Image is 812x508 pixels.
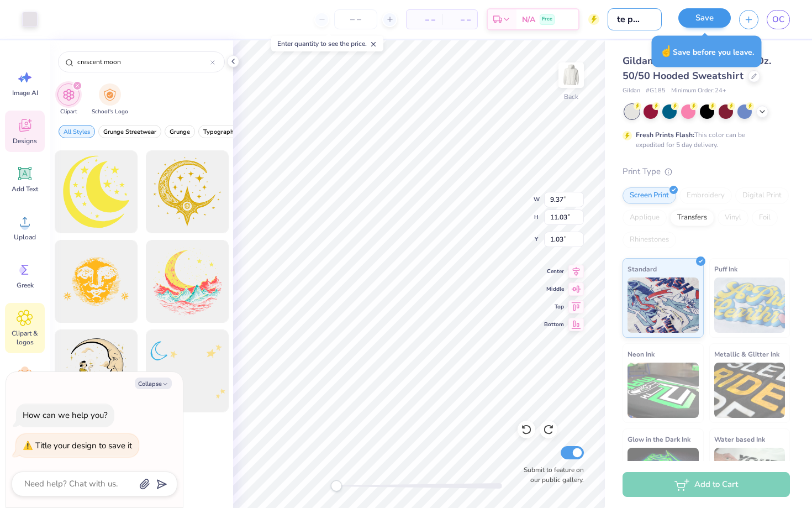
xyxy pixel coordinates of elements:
span: Designs [13,137,37,145]
input: – – [334,9,377,29]
span: Minimum Order: 24 + [671,86,726,96]
div: Save before you leave. [652,36,762,67]
span: Gildan [623,86,640,96]
img: Back [560,64,582,86]
div: Applique [623,210,667,226]
span: Top [544,302,564,311]
div: Print Type [623,165,790,178]
span: Add Text [12,185,38,193]
span: Grunge Streetwear [103,128,156,136]
div: Accessibility label [331,480,342,491]
a: OC [767,10,790,29]
img: Metallic & Glitter Ink [714,363,785,418]
div: Rhinestones [623,232,676,248]
div: Back [564,92,578,102]
span: Metallic & Glitter Ink [714,348,779,360]
button: filter button [92,83,128,116]
strong: Fresh Prints Flash: [636,130,694,139]
span: Water based Ink [714,433,765,445]
span: Center [544,267,564,276]
img: Puff Ink [714,277,785,333]
div: Screen Print [623,187,676,204]
span: – – [449,14,471,25]
button: filter button [98,125,161,138]
img: Glow in the Dark Ink [628,448,699,503]
span: – – [413,14,435,25]
span: School's Logo [92,108,128,116]
span: Puff Ink [714,263,737,275]
div: Embroidery [679,187,732,204]
input: Try "Stars" [76,56,210,67]
button: filter button [57,83,80,116]
span: Clipart [60,108,77,116]
div: Title your design to save it [35,440,132,451]
div: Foil [752,210,778,226]
button: Save [678,8,731,28]
div: Vinyl [718,210,748,226]
img: Standard [628,277,699,333]
span: Standard [628,263,657,275]
span: Free [542,15,552,23]
span: ☝️ [660,44,673,59]
div: How can we help you? [23,410,108,421]
img: School's Logo Image [104,88,116,101]
img: Neon Ink [628,363,699,418]
div: This color can be expedited for 5 day delivery. [636,130,772,150]
div: Digital Print [735,187,789,204]
label: Submit to feature on our public gallery. [518,465,584,485]
button: filter button [165,125,195,138]
div: Enter quantity to see the price. [271,36,383,51]
span: N/A [522,14,535,25]
div: filter for Clipart [57,83,80,116]
span: Glow in the Dark Ink [628,433,690,445]
span: Image AI [12,88,38,97]
button: filter button [198,125,242,138]
span: All Styles [64,128,90,136]
span: Neon Ink [628,348,655,360]
div: filter for School's Logo [92,83,128,116]
span: Upload [14,233,36,242]
span: Typography [203,128,237,136]
span: Gildan Adult Heavy Blend 8 Oz. 50/50 Hooded Sweatshirt [623,54,771,82]
span: Bottom [544,320,564,329]
input: Untitled Design [608,8,662,30]
span: # G185 [646,86,666,96]
img: Water based Ink [714,448,785,503]
span: Clipart & logos [7,329,43,347]
span: OC [772,13,784,26]
button: Collapse [135,378,172,389]
img: Clipart Image [62,88,75,101]
span: Grunge [170,128,190,136]
span: Middle [544,285,564,294]
button: filter button [59,125,95,138]
div: Transfers [670,210,714,226]
span: Greek [17,281,34,290]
